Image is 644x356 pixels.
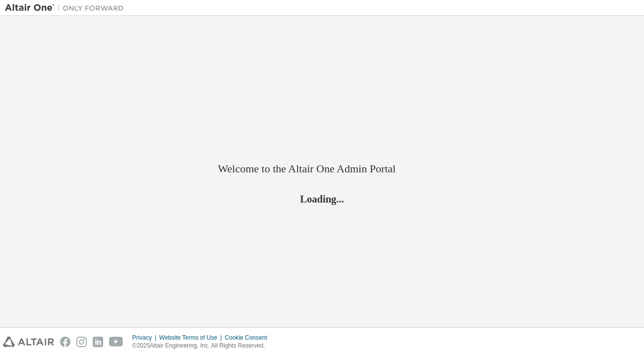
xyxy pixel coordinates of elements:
[93,337,103,347] img: linkedin.svg
[159,334,225,342] div: Website Terms of Use
[76,337,87,347] img: instagram.svg
[132,334,159,342] div: Privacy
[60,337,70,347] img: facebook.svg
[132,342,273,350] p: © 2025 Altair Engineering, Inc. All Rights Reserved.
[225,334,273,342] div: Cookie Consent
[109,337,123,347] img: youtube.svg
[3,337,54,347] img: altair_logo.svg
[218,192,426,205] h2: Loading...
[218,162,426,176] h2: Welcome to the Altair One Admin Portal
[5,3,129,13] img: Altair One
